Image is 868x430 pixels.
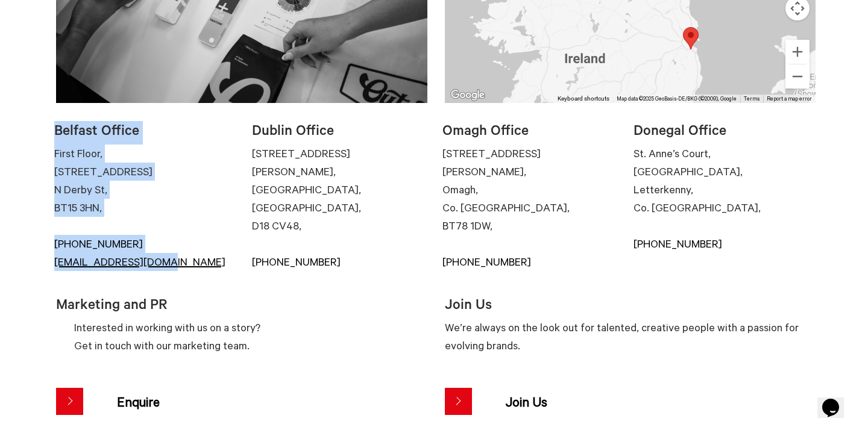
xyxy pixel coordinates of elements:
li: BT78 1DW, [442,217,618,235]
li: Marketing and PR [56,295,427,319]
li: N Derby St, [54,181,236,199]
li: [STREET_ADDRESS][PERSON_NAME], [442,145,618,181]
li: First Floor, [54,145,236,163]
a: Open this area in Google Maps (opens a new window) [448,87,488,103]
a: Terms (opens in new tab) [744,96,759,102]
li: Omagh, [442,181,618,199]
span: Enquire [85,383,192,419]
a: [PHONE_NUMBER] [442,235,618,271]
li: Omagh Office [442,121,618,145]
li: St. Anne’s Court, [634,145,809,163]
li: Letterkenny, [634,181,809,199]
a: [PHONE_NUMBER] [54,217,236,253]
button: Zoom out [785,64,810,89]
a: [PHONE_NUMBER] [252,235,427,271]
li: Dublin Office [252,121,427,145]
div: Hello World! [683,27,699,49]
span: Map data ©2025 GeoBasis-DE/BKG (©2009), Google [617,96,737,102]
button: Keyboard shortcuts [558,95,609,103]
span: Join Us [473,383,580,419]
a: [EMAIL_ADDRESS][DOMAIN_NAME] [54,253,236,271]
li: [GEOGRAPHIC_DATA], [252,181,427,199]
img: Google [448,87,488,103]
li: [STREET_ADDRESS] [54,163,236,181]
button: Zoom in [785,40,810,64]
li: Donegal Office [634,121,809,145]
li: [GEOGRAPHIC_DATA], [252,199,427,217]
a: Enquire [56,383,192,419]
li: Get in touch with our marketing team. [74,337,427,355]
iframe: chat widget [817,382,856,418]
a: [PHONE_NUMBER]‬ [634,217,809,253]
li: Interested in working with us on a story? [74,319,427,337]
a: Join Us [445,383,580,419]
li: [STREET_ADDRESS][PERSON_NAME], [252,145,427,181]
li: Co. [GEOGRAPHIC_DATA], [442,199,618,217]
li: Co. [GEOGRAPHIC_DATA], [634,199,809,217]
li: D18 CV48, [252,217,427,235]
li: Join Us [445,295,809,319]
li: [GEOGRAPHIC_DATA], [634,163,809,181]
li: We’re always on the look out for talented, creative people with a passion for evolving brands. [445,319,809,355]
li: Belfast Office [54,121,236,145]
a: Report a map error [767,96,812,102]
li: BT15 3HN, [54,199,236,217]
